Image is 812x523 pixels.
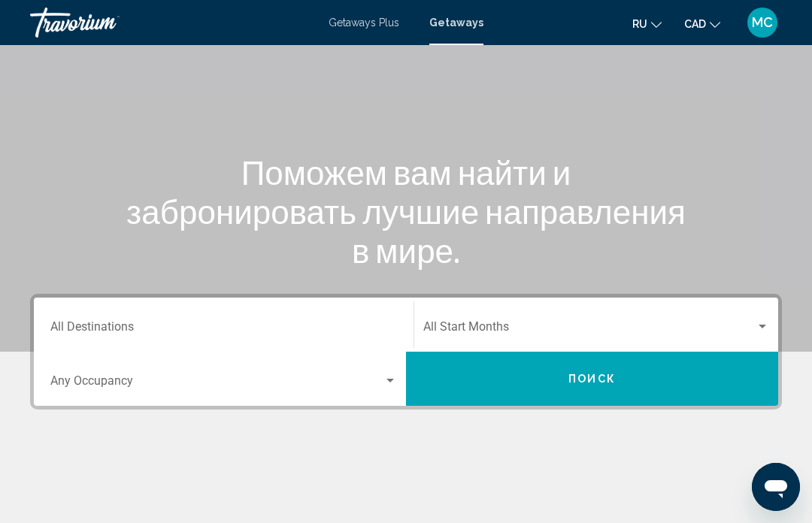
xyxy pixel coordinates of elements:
[124,153,688,270] h1: Поможем вам найти и забронировать лучшие направления в мире.
[743,7,782,38] button: User Menu
[684,18,706,30] span: CAD
[34,298,778,406] div: Search widget
[329,17,399,29] a: Getaways Plus
[429,17,483,29] a: Getaways
[684,13,720,35] button: Change currency
[406,352,778,406] button: Поиск
[568,373,616,385] span: Поиск
[632,13,662,35] button: Change language
[30,8,314,38] a: Travorium
[752,463,800,511] iframe: Button to launch messaging window
[632,18,647,30] span: ru
[752,15,773,30] span: MC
